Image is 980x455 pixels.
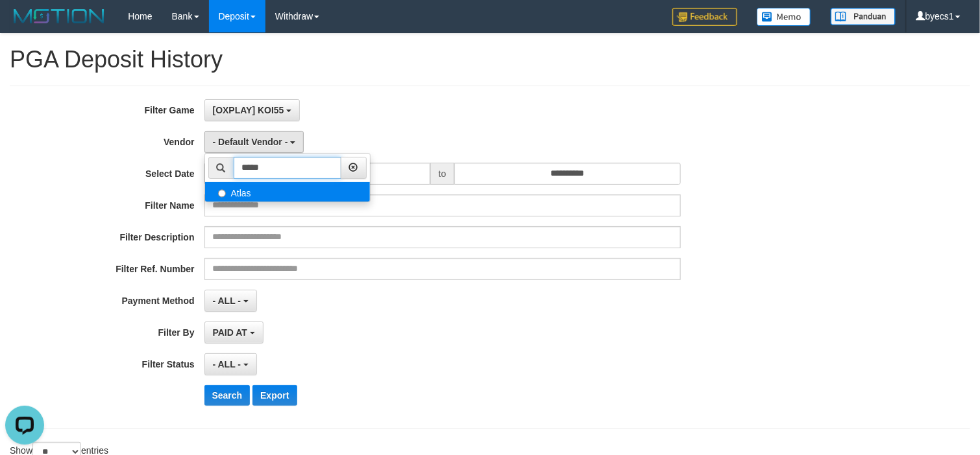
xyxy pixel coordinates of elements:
[204,131,304,153] button: - Default Vendor -
[218,189,227,198] input: Atlas
[10,47,970,73] h1: PGA Deposit History
[213,137,288,147] span: - Default Vendor -
[213,327,247,338] span: PAID AT
[10,6,108,26] img: MOTION_logo.png
[204,99,300,121] button: [OXPLAY] KOI55
[213,105,284,115] span: [OXPLAY] KOI55
[204,321,263,344] button: PAID AT
[204,290,257,312] button: - ALL -
[204,385,251,406] button: Search
[5,5,44,44] button: Open LiveChat chat widget
[213,359,241,369] span: - ALL -
[213,296,241,306] span: - ALL -
[430,163,455,185] span: to
[252,385,297,406] button: Export
[757,8,811,26] img: Button%20Memo.svg
[205,182,370,202] label: Atlas
[672,8,737,26] img: Feedback.jpg
[831,8,896,25] img: panduan.png
[204,353,257,375] button: - ALL -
